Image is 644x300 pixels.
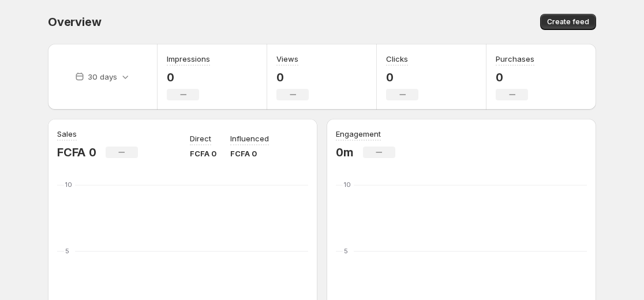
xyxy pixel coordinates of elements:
[167,70,210,84] p: 0
[336,128,381,140] h3: Engagement
[48,15,101,29] span: Overview
[88,71,117,82] p: 30 days
[336,145,354,159] p: 0m
[230,133,269,144] p: Influenced
[496,53,534,65] h3: Purchases
[386,53,408,65] h3: Clicks
[386,70,418,84] p: 0
[276,70,309,84] p: 0
[344,247,348,255] text: 5
[65,181,72,189] text: 10
[230,148,269,159] p: FCFA 0
[190,133,211,144] p: Direct
[65,247,69,255] text: 5
[276,53,298,65] h3: Views
[57,145,96,159] p: FCFA 0
[540,14,596,30] button: Create feed
[57,128,77,140] h3: Sales
[547,17,589,27] span: Create feed
[496,70,534,84] p: 0
[167,53,210,65] h3: Impressions
[344,181,351,189] text: 10
[190,148,216,159] p: FCFA 0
